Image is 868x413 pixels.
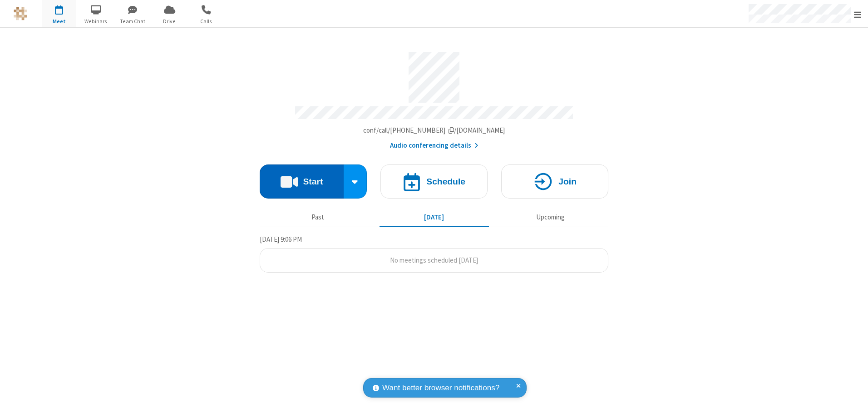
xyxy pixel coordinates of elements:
span: Copy my meeting room link [363,126,505,134]
button: Upcoming [496,209,605,226]
span: No meetings scheduled [DATE] [390,256,478,264]
h4: Join [558,177,577,186]
button: [DATE] [380,209,489,226]
img: QA Selenium DO NOT DELETE OR CHANGE [14,7,27,20]
button: Copy my meeting room linkCopy my meeting room link [363,125,505,136]
span: Meet [42,17,76,25]
span: Webinars [79,17,113,25]
h4: Schedule [426,177,465,186]
button: Past [263,209,373,226]
section: Account details [260,45,608,151]
span: Drive [153,17,187,25]
span: [DATE] 9:06 PM [260,235,302,244]
span: Team Chat [116,17,150,25]
span: Calls [189,17,223,25]
h4: Start [303,177,323,186]
section: Today's Meetings [260,234,608,273]
span: Want better browser notifications? [382,382,499,394]
button: Schedule [380,164,488,199]
button: Start [260,164,344,199]
button: Audio conferencing details [390,140,478,151]
button: Join [501,164,608,199]
div: Start conference options [344,164,367,199]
